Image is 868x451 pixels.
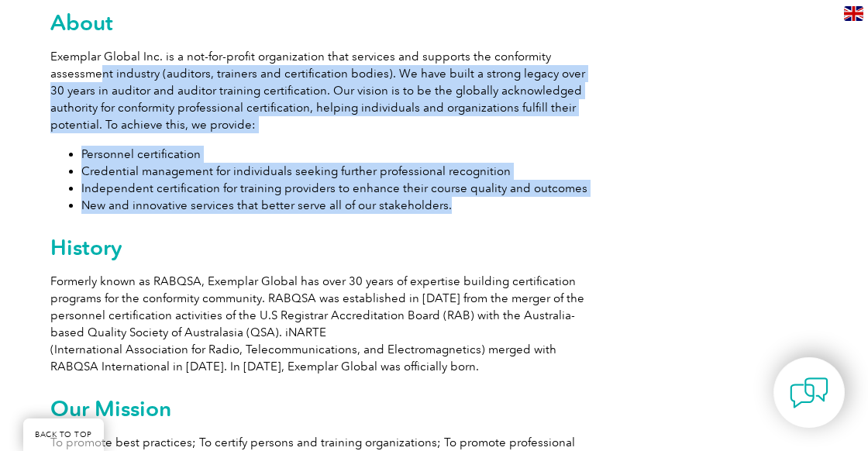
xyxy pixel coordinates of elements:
[50,396,587,421] h2: Our Mission
[50,48,587,133] p: Exemplar Global Inc. is a not-for-profit organization that services and supports the conformity a...
[81,146,587,163] li: Personnel certification
[50,273,587,375] p: Formerly known as RABQSA, Exemplar Global has over 30 years of expertise building certification p...
[790,374,828,412] img: contact-chat.png
[81,180,587,197] li: Independent certification for training providers to enhance their course quality and outcomes
[81,197,587,214] li: New and innovative services that better serve all of our stakeholders.
[23,418,104,451] a: BACK TO TOP
[50,235,587,260] h2: History
[81,163,587,180] li: Credential management for individuals seeking further professional recognition
[844,6,863,21] img: en
[50,10,587,35] h2: About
